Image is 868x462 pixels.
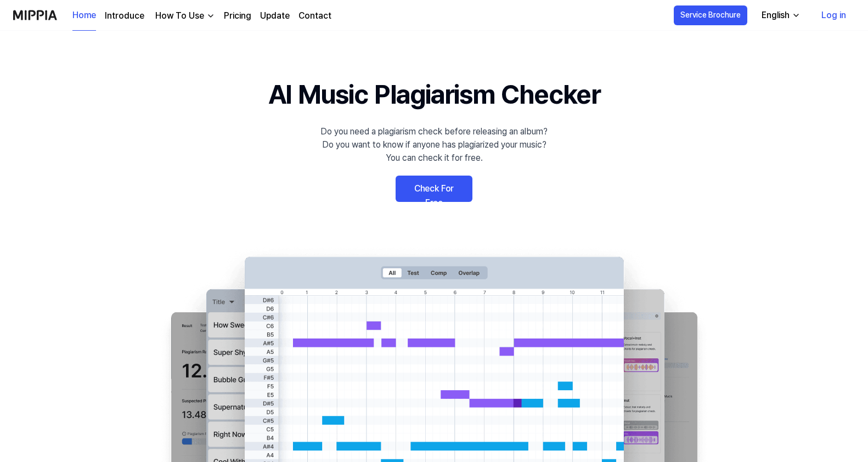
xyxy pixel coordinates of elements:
a: Pricing [224,9,251,22]
a: Contact [298,9,331,22]
button: English [753,4,807,26]
a: Check For Free [396,176,472,202]
button: How To Use [153,9,215,22]
a: Home [72,1,96,31]
h1: AI Music Plagiarism Checker [268,75,600,114]
div: Do you need a plagiarism check before releasing an album? Do you want to know if anyone has plagi... [320,125,548,165]
div: How To Use [153,9,206,22]
div: English [759,9,792,22]
img: down [206,12,215,20]
a: Introduce [105,9,144,22]
a: Update [260,9,290,22]
button: Service Brochure [674,5,747,25]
